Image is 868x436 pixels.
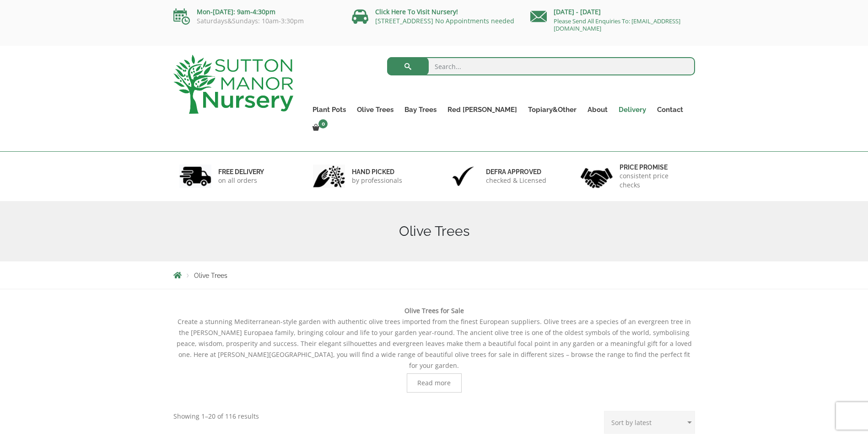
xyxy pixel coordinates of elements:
[417,380,451,386] span: Read more
[352,168,402,176] h6: hand picked
[173,411,259,422] p: Showing 1–20 of 116 results
[173,17,338,25] p: Saturdays&Sundays: 10am-3:30pm
[307,103,351,116] a: Plant Pots
[447,165,479,188] img: 3.jpg
[523,103,582,116] a: Topiary&Other
[194,272,227,279] span: Olive Trees
[620,171,689,190] p: consistent price checks
[582,103,613,116] a: About
[313,165,345,188] img: 2.jpg
[173,223,695,239] h1: Olive Trees
[554,17,680,32] a: Please Send All Enquiries To: [EMAIL_ADDRESS][DOMAIN_NAME]
[581,162,613,190] img: 4.jpg
[387,57,695,75] input: Search...
[404,306,464,315] b: Olive Trees for Sale
[375,7,458,16] a: Click Here To Visit Nursery!
[375,16,514,25] a: [STREET_ADDRESS] No Appointments needed
[604,411,695,434] select: Shop order
[352,176,402,185] p: by professionals
[173,55,293,114] img: logo
[173,6,338,17] p: Mon-[DATE]: 9am-4:30pm
[173,271,695,279] nav: Breadcrumbs
[620,163,689,171] h6: Price promise
[307,122,330,134] a: 0
[486,176,546,185] p: checked & Licensed
[486,168,546,176] h6: Defra approved
[318,119,328,128] span: 0
[218,168,264,176] h6: FREE DELIVERY
[399,103,442,116] a: Bay Trees
[530,6,695,17] p: [DATE] - [DATE]
[442,103,523,116] a: Red [PERSON_NAME]
[173,305,695,393] div: Create a stunning Mediterranean-style garden with authentic olive trees imported from the finest ...
[179,165,211,188] img: 1.jpg
[652,103,689,116] a: Contact
[218,176,264,185] p: on all orders
[613,103,652,116] a: Delivery
[351,103,399,116] a: Olive Trees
